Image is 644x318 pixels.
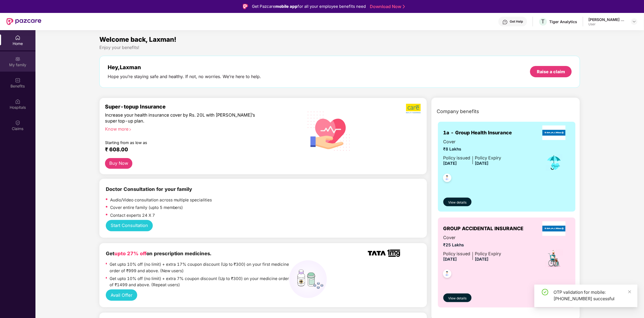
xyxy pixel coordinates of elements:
p: Get upto 10% off (no limit) + extra 17% coupon discount (Up to ₹300) on your first medicine order... [110,261,289,274]
span: GROUP ACCIDENTAL INSURANCE [443,225,524,232]
span: Welcome back, Laxman! [99,36,176,43]
div: Policy issued [443,155,471,161]
span: ₹25 Lakhs [443,242,501,248]
img: svg+xml;base64,PHN2ZyB4bWxucz0iaHR0cDovL3d3dy53My5vcmcvMjAwMC9zdmciIHdpZHRoPSI0OC45NDMiIGhlaWdodD... [441,268,454,281]
span: [DATE] [443,161,457,166]
img: svg+xml;base64,PHN2ZyBpZD0iRHJvcGRvd24tMzJ4MzIiIHhtbG5zPSJodHRwOi8vd3d3LnczLm9yZy8yMDAwL3N2ZyIgd2... [632,19,636,24]
span: T [541,18,545,25]
button: Start Consultation [106,220,153,231]
div: ₹ 608.00 [105,146,284,153]
div: Enjoy your benefits! [99,45,580,50]
p: Cover entire family (upto 5 members) [110,204,183,211]
b: Get on prescription medicines. [106,250,212,256]
span: right [129,128,132,131]
img: Stroke [403,4,405,9]
img: svg+xml;base64,PHN2ZyBpZD0iSG9tZSIgeG1sbnM9Imh0dHA6Ly93d3cudzMub3JnLzIwMDAvc3ZnIiB3aWR0aD0iMjAiIG... [15,35,20,40]
img: svg+xml;base64,PHN2ZyBpZD0iQmVuZWZpdHMiIHhtbG5zPSJodHRwOi8vd3d3LnczLm9yZy8yMDAwL3N2ZyIgd2lkdGg9Ij... [15,78,20,83]
div: Know more [105,126,286,130]
img: icon [545,249,563,268]
span: Company benefits [437,108,479,115]
div: Policy Expiry [475,155,501,161]
button: View details [443,198,472,206]
div: Raise a claim [537,69,565,75]
button: Buy Now [105,158,133,169]
img: TATA_1mg_Logo.png [368,250,400,257]
div: Get Help [510,19,523,24]
img: svg+xml;base64,PHN2ZyB4bWxucz0iaHR0cDovL3d3dy53My5vcmcvMjAwMC9zdmciIHdpZHRoPSI0OC45NDMiIGhlaWdodD... [441,172,454,185]
img: svg+xml;base64,PHN2ZyBpZD0iQ2xhaW0iIHhtbG5zPSJodHRwOi8vd3d3LnczLm9yZy8yMDAwL3N2ZyIgd2lkdGg9IjIwIi... [15,120,20,125]
span: [DATE] [475,257,489,262]
button: View details [443,293,472,302]
span: upto 27% off [114,250,146,256]
div: Get Pazcare for all your employee benefits need [252,3,366,10]
span: ₹8 Lakhs [443,146,501,152]
img: insurerLogo [542,221,566,236]
p: Contact experts 24 X 7 [110,212,155,219]
img: New Pazcare Logo [6,18,41,25]
img: icon [545,154,563,172]
div: Increase your health insurance cover by Rs. 20L with [PERSON_NAME]’s super top-up plan. [105,112,266,124]
div: Policy issued [443,250,471,257]
span: [DATE] [475,161,489,166]
p: Get upto 10% off (no limit) + extra 7% coupon discount (Up to ₹300) on your medicine order of ₹14... [110,275,289,288]
img: svg+xml;base64,PHN2ZyBpZD0iSG9zcGl0YWxzIiB4bWxucz0iaHR0cDovL3d3dy53My5vcmcvMjAwMC9zdmciIHdpZHRoPS... [15,99,20,104]
div: User [589,22,626,26]
div: Hope you’re staying safe and healthy. If not, no worries. We’re here to help. [108,74,261,79]
div: OTP validation for mobile: [PHONE_NUMBER] successful [554,289,631,302]
img: medicines%20(1).png [289,260,327,298]
div: Starting from as low as [105,140,267,144]
button: Avail Offer [106,289,138,301]
img: insurerLogo [542,125,566,140]
a: Download Now [370,4,403,9]
span: 1a - Group Health Insurance [443,129,512,137]
div: Hey, Laxman [108,64,261,71]
span: Cover [443,138,501,145]
span: Cover [443,234,501,241]
img: Logo [243,4,248,9]
span: View details [448,200,466,205]
span: check-circle [542,289,548,295]
div: Tiger Analytics [549,19,577,24]
span: View details [448,296,466,301]
p: Audio/Video consultation across multiple specialities [110,197,212,203]
div: Super-topup Insurance [105,103,290,110]
span: [DATE] [443,257,457,262]
b: Doctor Consultation for your family [106,186,192,192]
img: svg+xml;base64,PHN2ZyBpZD0iSGVscC0zMngzMiIgeG1sbnM9Imh0dHA6Ly93d3cudzMub3JnLzIwMDAvc3ZnIiB3aWR0aD... [502,19,508,25]
span: close [628,290,632,294]
div: Policy Expiry [475,250,501,257]
div: [PERSON_NAME] Badkoliya [589,17,626,22]
img: svg+xml;base64,PHN2ZyB3aWR0aD0iMjAiIGhlaWdodD0iMjAiIHZpZXdCb3g9IjAgMCAyMCAyMCIgZmlsbD0ibm9uZSIgeG... [15,56,20,62]
img: b5dec4f62d2307b9de63beb79f102df3.png [406,103,421,114]
strong: mobile app [275,4,298,9]
img: svg+xml;base64,PHN2ZyB4bWxucz0iaHR0cDovL3d3dy53My5vcmcvMjAwMC9zdmciIHhtbG5zOnhsaW5rPSJodHRwOi8vd3... [303,104,355,157]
